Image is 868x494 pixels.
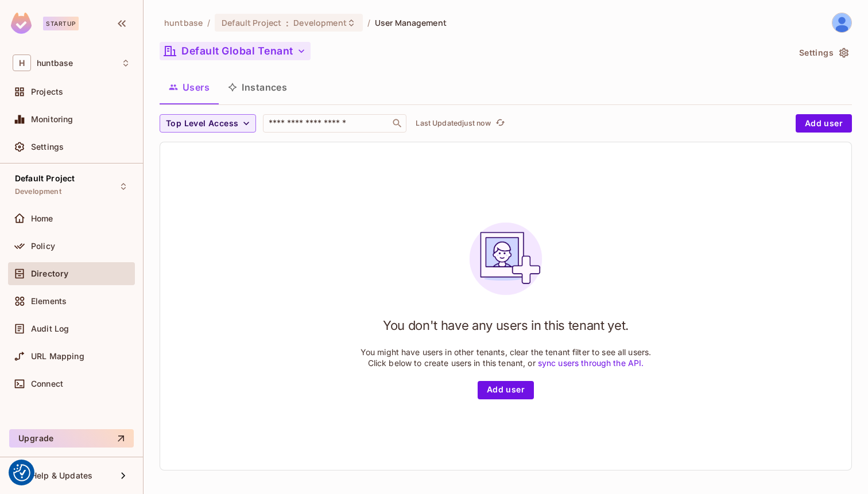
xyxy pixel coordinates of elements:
span: Projects [31,87,63,96]
span: Default Project [222,17,281,28]
span: Elements [31,297,67,306]
span: User Management [375,17,447,28]
img: Revisit consent button [13,464,30,481]
button: Top Level Access [160,114,256,133]
p: You might have users in other tenants, clear the tenant filter to see all users. Click below to c... [361,347,652,368]
span: Home [31,214,53,223]
span: : [285,18,289,28]
button: Consent Preferences [13,464,30,481]
span: Workspace: huntbase [37,59,73,68]
span: Top Level Access [166,116,238,131]
p: Last Updated just now [416,119,491,128]
div: Startup [43,17,79,30]
img: Ravindra Bangrawa [832,13,851,32]
span: refresh [495,118,505,129]
li: / [367,17,370,28]
span: Connect [31,379,63,388]
span: Development [15,187,61,196]
button: Default Global Tenant [160,42,311,60]
a: sync users through the API. [538,358,644,368]
span: URL Mapping [31,352,84,361]
span: Monitoring [31,115,73,124]
img: SReyMgAAAABJRU5ErkJggg== [11,13,32,34]
span: Directory [31,269,68,278]
li: / [207,17,210,28]
span: H [13,55,31,71]
button: refresh [493,116,507,130]
span: Click to refresh data [491,116,507,130]
button: Settings [795,44,852,62]
button: Add user [478,381,534,399]
span: Development [293,17,346,28]
button: Add user [796,114,852,133]
h1: You don't have any users in this tenant yet. [383,317,629,334]
span: Audit Log [31,324,69,333]
span: Help & Updates [31,471,92,480]
span: Settings [31,142,64,151]
span: the active workspace [164,17,203,28]
button: Upgrade [9,429,134,448]
button: Users [160,73,219,102]
span: Default Project [15,174,75,183]
button: Instances [219,73,296,102]
span: Policy [31,242,55,251]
